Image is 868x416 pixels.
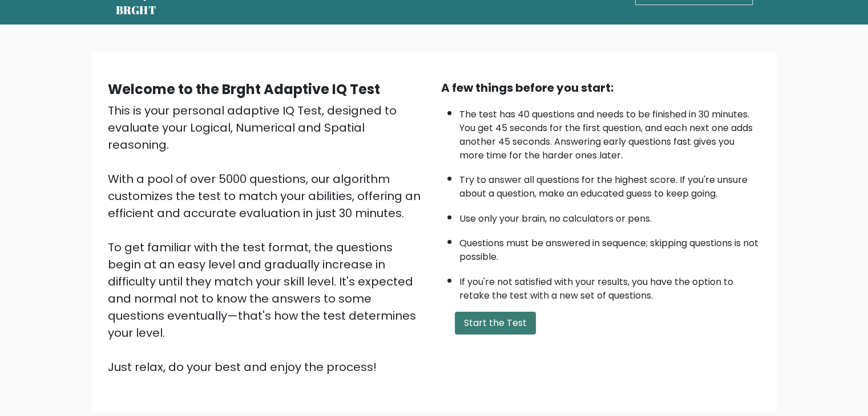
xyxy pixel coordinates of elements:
[455,312,536,335] button: Start the Test
[459,206,761,226] li: Use only your brain, no calculators or pens.
[459,168,761,201] li: Try to answer all questions for the highest score. If you're unsure about a question, make an edu...
[108,80,380,99] b: Welcome to the Brght Adaptive IQ Test
[459,102,761,162] li: The test has 40 questions and needs to be finished in 30 minutes. You get 45 seconds for the firs...
[441,79,761,96] div: A few things before you start:
[459,270,761,303] li: If you're not satisfied with your results, you have the option to retake the test with a new set ...
[459,231,761,264] li: Questions must be answered in sequence; skipping questions is not possible.
[116,3,157,17] h5: BRGHT
[108,102,427,376] div: This is your personal adaptive IQ Test, designed to evaluate your Logical, Numerical and Spatial ...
